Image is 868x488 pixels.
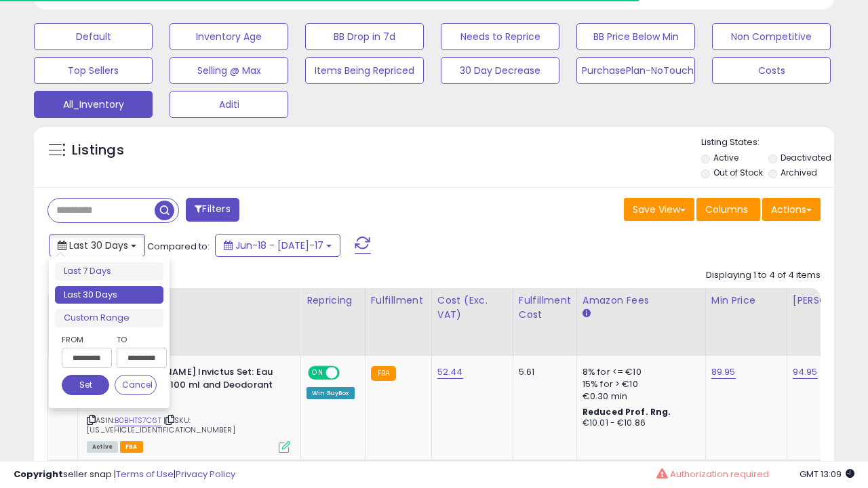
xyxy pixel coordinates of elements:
[583,406,671,418] b: Reduced Prof. Rng.
[49,234,145,257] button: Last 30 Days
[120,441,143,453] span: FBA
[705,203,748,216] span: Columns
[437,293,507,322] div: Cost (Exc. VAT)
[624,198,694,221] button: Save View
[583,418,695,429] div: €10.01 - €10.86
[441,23,559,50] button: Needs to Reprice
[307,293,359,308] div: Repricing
[170,57,288,84] button: Selling @ Max
[712,23,831,50] button: Non Competitive
[706,269,821,282] div: Displaying 1 to 4 of 4 items
[583,390,695,403] div: €0.30 min
[115,375,157,395] button: Cancel
[583,378,695,390] div: 15% for > €10
[62,333,109,346] label: From
[186,198,239,222] button: Filters
[583,308,591,320] small: Amazon Fees.
[576,57,695,84] button: PurchasePlan-NoTouch
[519,366,566,378] div: 5.61
[170,23,288,50] button: Inventory Age
[55,286,163,304] li: Last 30 Days
[87,441,118,453] span: All listings currently available for purchase on Amazon
[583,366,695,378] div: 8% for <= €10
[147,240,210,253] span: Compared to:
[309,367,326,379] span: ON
[83,293,295,308] div: Title
[14,468,63,481] strong: Copyright
[696,198,760,221] button: Columns
[69,239,128,252] span: Last 30 Days
[170,91,288,118] button: Aditi
[55,309,163,327] li: Custom Range
[62,375,109,395] button: Set
[305,23,424,50] button: BB Drop in 7d
[87,415,235,435] span: | SKU: [US_VEHICLE_IDENTIFICATION_NUMBER]
[34,91,153,118] button: All_Inventory
[711,365,736,379] a: 89.95
[307,387,355,399] div: Win BuyBox
[793,365,818,379] a: 94.95
[72,141,124,160] h5: Listings
[713,152,738,163] label: Active
[781,167,817,178] label: Archived
[800,468,854,481] span: 2025-08-17 13:09 GMT
[711,293,781,308] div: Min Price
[115,415,161,426] a: B0BHTS7C6T
[519,293,571,322] div: Fulfillment Cost
[305,57,424,84] button: Items Being Repriced
[176,468,235,481] a: Privacy Policy
[14,468,235,481] div: seller snap | |
[371,293,426,308] div: Fulfillment
[437,365,463,379] a: 52.44
[116,468,174,481] a: Terms of Use
[441,57,559,84] button: 30 Day Decrease
[87,366,290,451] div: ASIN:
[55,262,163,281] li: Last 7 Days
[583,293,700,308] div: Amazon Fees
[34,23,153,50] button: Default
[781,152,831,163] label: Deactivated
[762,198,821,221] button: Actions
[712,57,831,84] button: Costs
[713,167,763,178] label: Out of Stock
[117,333,157,346] label: To
[371,366,396,381] small: FBA
[117,366,282,407] b: [PERSON_NAME] Invictus Set: Eau de Toilette 100 ml and Deodorant 100 ml
[235,239,323,252] span: Jun-18 - [DATE]-17
[338,367,359,379] span: OFF
[215,234,340,257] button: Jun-18 - [DATE]-17
[576,23,695,50] button: BB Price Below Min
[34,57,153,84] button: Top Sellers
[701,136,834,149] p: Listing States:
